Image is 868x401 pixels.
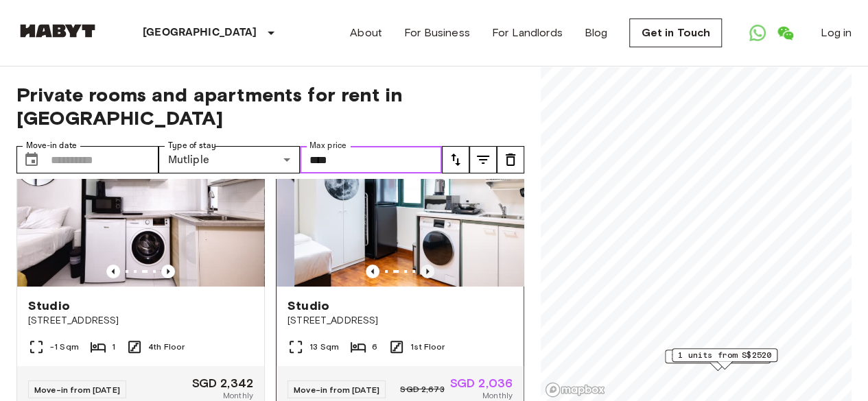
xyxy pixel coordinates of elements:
[665,350,771,371] div: Map marker
[366,265,379,278] button: Previous image
[404,25,470,41] a: For Business
[294,122,541,287] img: Marketing picture of unit SG-01-107-003-001
[26,140,77,151] label: Move-in date
[545,382,605,398] a: Mapbox logo
[469,146,497,173] button: tune
[143,25,257,41] p: [GEOGRAPHIC_DATA]
[28,314,253,328] span: [STREET_ADDRESS]
[288,314,513,328] span: [STREET_ADDRESS]
[106,265,120,278] button: Previous image
[17,122,264,287] img: Marketing picture of unit SG-01-059-004-01
[400,383,444,396] span: SGD 2,673
[372,341,377,353] span: 6
[309,341,339,353] span: 13 Sqm
[442,146,469,173] button: tune
[309,140,347,151] label: Max price
[629,19,722,47] a: Get in Touch
[678,349,771,361] span: 1 units from S$2520
[192,377,253,389] span: SGD 2,342
[821,25,852,41] a: Log in
[159,146,301,173] div: Mutliple
[148,341,185,353] span: 4th Floor
[497,146,524,173] button: tune
[112,341,115,353] span: 1
[450,377,513,389] span: SGD 2,036
[16,83,524,130] span: Private rooms and apartments for rent in [GEOGRAPHIC_DATA]
[492,25,563,41] a: For Landlords
[168,140,216,151] label: Type of stay
[161,265,175,278] button: Previous image
[671,350,764,363] span: 1 units from S$2342
[672,348,777,369] div: Map marker
[28,297,70,314] span: Studio
[294,385,379,395] span: Move-in from [DATE]
[18,146,45,173] button: Choose date
[50,341,79,353] span: -1 Sqm
[16,24,99,38] img: Habyt
[585,25,608,41] a: Blog
[410,341,445,353] span: 1st Floor
[771,19,799,47] a: Open WeChat
[288,297,329,314] span: Studio
[350,25,382,41] a: About
[421,265,434,278] button: Previous image
[744,19,771,47] a: Open WhatsApp
[34,385,120,395] span: Move-in from [DATE]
